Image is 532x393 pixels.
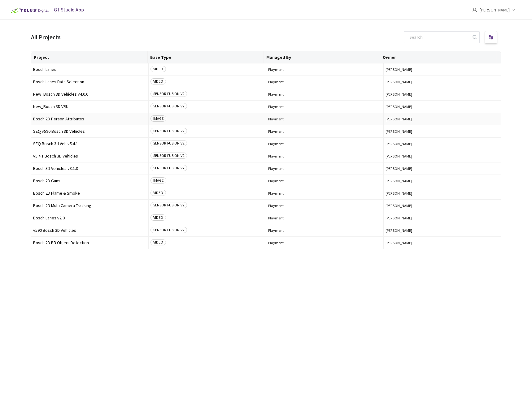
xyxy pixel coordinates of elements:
[386,191,499,196] button: [PERSON_NAME]
[150,177,166,184] span: IMAGE
[268,216,382,220] span: Playment
[33,117,146,121] span: Bosch 2D Person Attributes
[148,51,264,63] th: Base Type
[150,239,166,245] span: VIDEO
[7,6,50,15] img: Telus
[268,240,382,245] span: Playment
[150,202,187,208] span: SENSOR FUSION V2
[268,80,382,84] span: Playment
[386,240,499,245] button: [PERSON_NAME]
[386,117,499,121] button: [PERSON_NAME]
[31,51,148,63] th: Project
[33,104,146,109] span: New_Bosch 3D VRU
[33,141,146,146] span: SEQ Bosch 3d Veh v5.4.1
[150,66,166,72] span: VIDEO
[33,154,146,158] span: v5.4.1 Bosch 3D Vehicles
[386,228,499,233] button: [PERSON_NAME]
[386,104,499,109] button: [PERSON_NAME]
[33,228,146,233] span: v590 Bosch 3D Vehicles
[150,214,166,221] span: VIDEO
[33,203,146,208] span: Bosch 2D Multi Camera Tracking
[33,216,146,220] span: Bosch Lanes v2.0
[33,191,146,196] span: Bosch 2D Flame & Smoke
[150,91,187,97] span: SENSOR FUSION V2
[150,78,166,84] span: VIDEO
[33,240,146,245] span: Bosch 2D BB Object Detection
[386,92,499,97] button: [PERSON_NAME]
[386,166,499,171] button: [PERSON_NAME]
[386,129,499,134] button: [PERSON_NAME]
[268,203,382,208] span: Playment
[386,154,499,158] button: [PERSON_NAME]
[33,80,146,84] span: Bosch Lanes Data Selection
[512,8,515,11] span: down
[472,7,477,12] span: user
[33,67,146,72] span: Bosch Lanes
[54,6,84,13] span: GT Studio App
[406,32,472,43] input: Search
[386,179,499,183] button: [PERSON_NAME]
[33,129,146,134] span: SEQ v590 Bosch 3D Vehicles
[386,67,499,72] button: [PERSON_NAME]
[33,166,146,171] span: Bosch 3D Vehicles v3.1.0
[150,227,187,233] span: SENSOR FUSION V2
[31,33,61,42] div: All Projects
[386,203,499,208] button: [PERSON_NAME]
[268,228,382,233] span: Playment
[268,117,382,121] span: Playment
[268,129,382,134] span: Playment
[386,80,499,84] button: [PERSON_NAME]
[150,140,187,146] span: SENSOR FUSION V2
[268,179,382,183] span: Playment
[150,190,166,196] span: VIDEO
[268,92,382,97] span: Playment
[150,165,187,171] span: SENSOR FUSION V2
[386,141,499,146] button: [PERSON_NAME]
[268,191,382,196] span: Playment
[150,128,187,134] span: SENSOR FUSION V2
[150,115,166,122] span: IMAGE
[268,67,382,72] span: Playment
[150,153,187,159] span: SENSOR FUSION V2
[268,166,382,171] span: Playment
[268,154,382,158] span: Playment
[268,104,382,109] span: Playment
[268,141,382,146] span: Playment
[33,179,146,183] span: Bosch 2D Guns
[386,216,499,220] button: [PERSON_NAME]
[380,51,497,63] th: Owner
[33,92,146,97] span: New_Bosch 3D Vehicles v4.0.0
[264,51,380,63] th: Managed By
[150,103,187,109] span: SENSOR FUSION V2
